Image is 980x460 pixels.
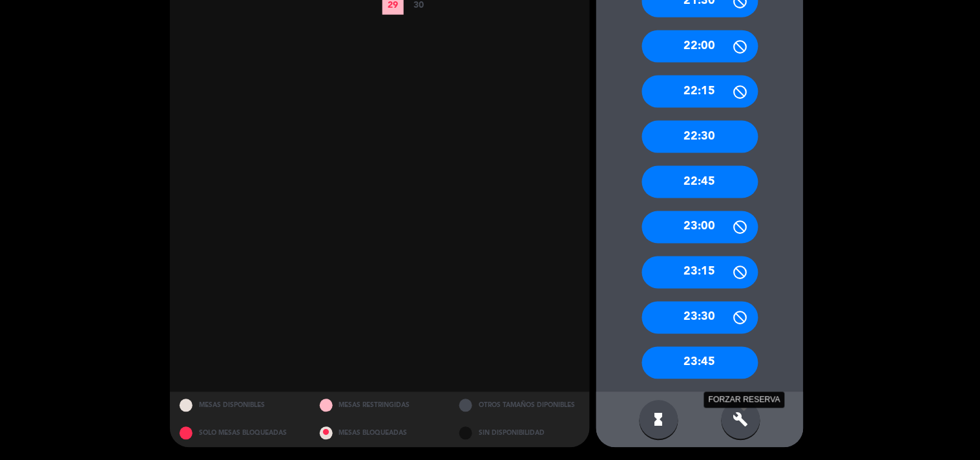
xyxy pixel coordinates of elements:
div: FORZAR RESERVA [704,392,785,408]
div: 23:15 [642,256,758,289]
div: 23:45 [642,347,758,379]
div: MESAS DISPONIBLES [170,392,310,420]
div: 22:00 [642,30,758,63]
div: 23:30 [642,302,758,334]
div: MESAS RESTRINGIDAS [310,392,450,420]
div: 22:15 [642,76,758,108]
i: hourglass_full [651,412,667,428]
div: MESAS BLOQUEADAS [310,420,450,448]
div: 22:30 [642,121,758,153]
div: 22:45 [642,166,758,198]
div: SOLO MESAS BLOQUEADAS [170,420,310,448]
div: OTROS TAMAÑOS DIPONIBLES [450,392,590,420]
i: build [733,412,749,428]
div: 23:00 [642,211,758,244]
div: SIN DISPONIBILIDAD [450,420,590,448]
